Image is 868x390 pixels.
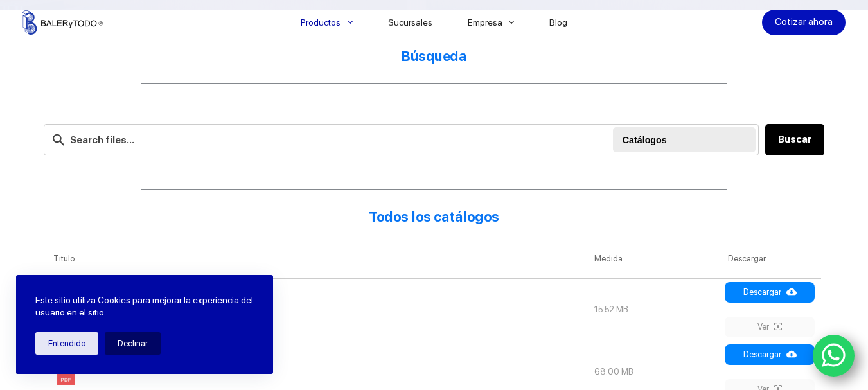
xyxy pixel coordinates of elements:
[725,344,815,365] a: Descargar
[35,332,98,355] button: Entendido
[813,335,855,377] a: WhatsApp
[35,294,254,319] p: Este sitio utiliza Cookies para mejorar la experiencia del usuario en el sitio.
[725,282,815,303] a: Descargar
[588,240,722,278] th: Medida
[22,10,103,35] img: Balerytodo
[47,240,588,278] th: Titulo
[765,124,824,155] button: Buscar
[722,240,821,278] th: Descargar
[369,209,499,225] strong: Todos los catálogos
[401,48,466,64] strong: Búsqueda
[725,317,815,337] a: Ver
[51,132,67,148] img: search-24.svg
[105,332,161,355] button: Declinar
[762,10,846,35] a: Cotizar ahora
[588,278,722,341] td: 15.52 MB
[44,124,759,155] input: Search files...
